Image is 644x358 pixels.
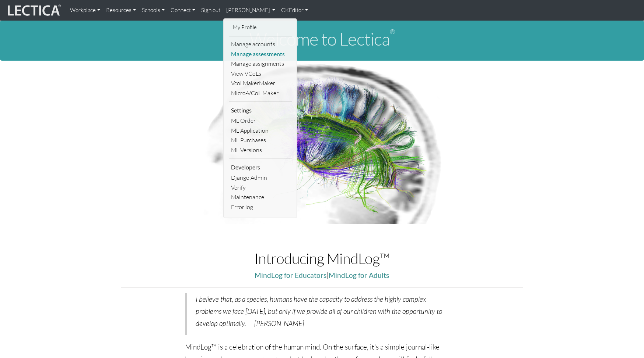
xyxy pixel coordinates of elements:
[231,23,290,32] a: My Profile
[329,271,389,279] a: MindLog for Adults
[223,3,279,18] a: [PERSON_NAME]
[67,3,103,18] a: Workplace
[229,116,292,126] a: ML Order
[229,59,292,69] a: Manage assignments
[6,29,638,49] h1: Welcome to Lectica
[229,173,292,183] a: Django Admin
[139,3,168,18] a: Schools
[199,61,445,224] img: Human Connectome Project Image
[229,145,292,155] a: ML Versions
[278,3,311,18] a: CKEditor
[198,3,223,18] a: Sign out
[229,161,292,173] li: Developers
[255,271,326,279] a: MindLog for Educators
[229,192,292,202] a: Maintenance
[6,3,61,17] img: lecticalive
[229,39,292,49] a: Manage accounts
[229,78,292,88] a: Vcol MakerMaker
[229,202,292,212] a: Error log
[229,183,292,193] a: Verify
[168,3,198,18] a: Connect
[229,49,292,59] a: Manage assessments
[229,135,292,145] a: ML Purchases
[196,293,451,329] p: I believe that, as a species, humans have the capacity to address the highly complex problems we ...
[390,28,395,36] sup: ®
[229,126,292,136] a: ML Application
[103,3,139,18] a: Resources
[121,269,523,282] p: |
[229,88,292,98] a: Micro-VCoL Maker
[229,104,292,116] li: Settings
[229,69,292,79] a: View VCoLs
[121,250,523,266] h1: Introducing MindLog™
